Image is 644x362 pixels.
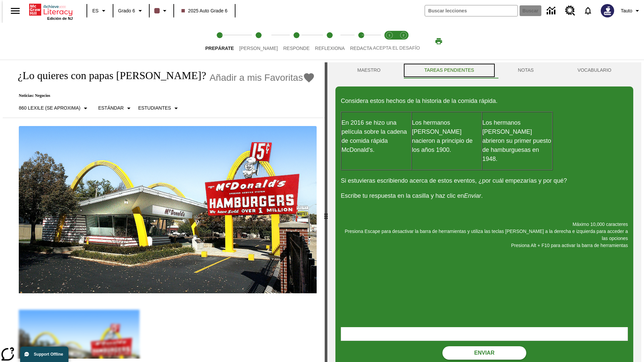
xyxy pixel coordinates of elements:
button: TAREAS PENDIENTES [402,62,496,78]
button: Redacta step 5 of 5 [345,23,378,60]
button: Prepárate step 1 of 5 [200,23,239,60]
button: Imprimir [428,35,449,47]
span: [PERSON_NAME] [239,46,278,51]
button: Añadir a mis Favoritas - ¿Lo quieres con papas fritas? [210,72,315,83]
span: Tauto [621,7,632,14]
span: Prepárate [205,46,234,51]
p: Estándar [98,105,124,112]
em: Enviar [464,192,481,199]
img: Avatar [601,4,614,17]
button: Support Offline [20,347,68,362]
button: Seleccione Lexile, 860 Lexile (Se aproxima) [16,102,92,114]
span: ACEPTA EL DESAFÍO [373,45,420,51]
button: Seleccionar estudiante [136,102,183,114]
a: Notificaciones [579,2,597,19]
button: Responde step 3 of 5 [278,23,315,60]
button: El color de la clase es café oscuro. Cambiar el color de la clase. [152,5,171,17]
text: 2 [402,34,404,37]
span: Responde [283,46,310,51]
p: Si estuvieras escribiendo acerca de estos eventos, ¿por cuál empezarías y por qué? [341,176,628,185]
span: 2025 Auto Grade 6 [181,7,228,14]
button: Escoja un nuevo avatar [597,2,618,19]
button: Perfil/Configuración [618,5,644,17]
button: Lee step 2 of 5 [234,23,283,60]
span: ES [92,7,99,14]
span: Edición de NJ [47,16,73,20]
span: Añadir a mis Favoritas [210,72,303,83]
button: Reflexiona step 4 of 5 [310,23,350,60]
p: Los hermanos [PERSON_NAME] abrieron su primer puesto de hamburguesas en 1948. [482,118,552,164]
p: Considera estos hechos de la historia de la comida rápida. [341,97,628,106]
button: Enviar [442,346,526,360]
img: Uno de los primeros locales de McDonald's, con el icónico letrero rojo y los arcos amarillos. [19,126,317,294]
text: 1 [388,34,390,37]
p: Estudiantes [138,105,171,112]
span: Redacta [350,46,372,51]
div: Instructional Panel Tabs [335,62,633,78]
button: Tipo de apoyo, Estándar [96,102,136,114]
button: NOTAS [496,62,556,78]
input: Buscar campo [425,5,518,16]
p: Máximo 10,000 caracteres [341,221,628,228]
p: Presiona Alt + F10 para activar la barra de herramientas [341,242,628,249]
div: activity [327,62,641,362]
p: En 2016 se hizo una película sobre la cadena de comida rápida McDonald's. [341,118,411,155]
a: Centro de información [543,2,561,20]
button: Grado: Grado 6, Elige un grado [115,5,147,17]
button: Abrir el menú lateral [5,1,25,21]
p: Presiona Escape para desactivar la barra de herramientas y utiliza las teclas [PERSON_NAME] a la ... [341,228,628,242]
p: Noticias: Negocios [11,93,315,98]
button: Maestro [335,62,402,78]
body: Máximo 10,000 caracteres Presiona Escape para desactivar la barra de herramientas y utiliza las t... [3,5,98,11]
div: Portada [29,2,73,20]
span: Grado 6 [118,7,135,14]
a: Centro de recursos, Se abrirá en una pestaña nueva. [561,2,579,20]
p: Los hermanos [PERSON_NAME] nacieron a principio de los años 1900. [412,118,482,155]
div: Pulsa la tecla de intro o la barra espaciadora y luego presiona las flechas de derecha e izquierd... [325,62,327,362]
button: Lenguaje: ES, Selecciona un idioma [89,5,111,17]
div: reading [3,62,325,359]
span: Reflexiona [315,46,345,51]
span: Support Offline [34,352,63,357]
h1: ¿Lo quieres con papas [PERSON_NAME]? [11,69,206,82]
p: 860 Lexile (Se aproxima) [19,105,80,112]
button: VOCABULARIO [555,62,633,78]
p: Escribe tu respuesta en la casilla y haz clic en . [341,191,628,200]
button: Acepta el desafío contesta step 2 of 2 [394,23,413,60]
button: Acepta el desafío lee step 1 of 2 [380,23,399,60]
